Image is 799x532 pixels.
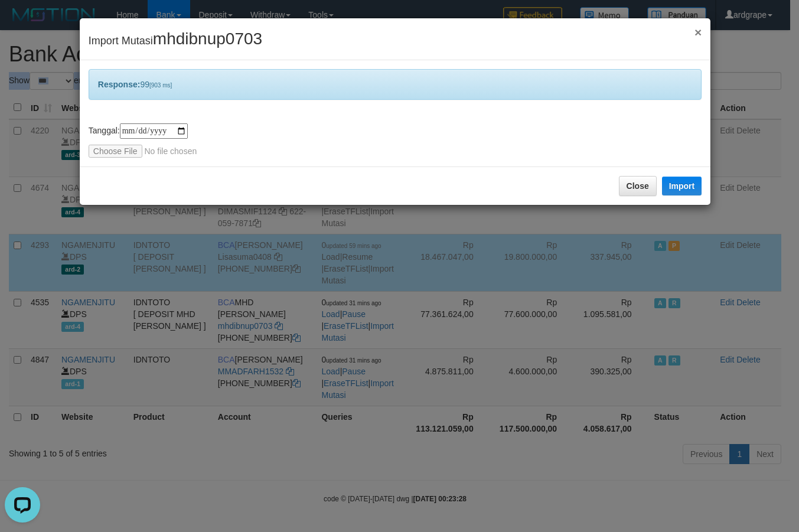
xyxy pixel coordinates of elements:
div: 99 [89,69,702,100]
div: Tanggal: [89,123,702,158]
span: Import Mutasi [89,35,262,47]
button: Import [662,177,702,195]
span: [903 ms] [149,82,172,89]
button: Close [619,176,657,196]
b: Response: [98,80,141,89]
button: Open LiveChat chat widget [5,5,40,40]
button: Close [694,26,702,38]
span: × [694,25,702,39]
span: mhdibnup0703 [153,30,262,48]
